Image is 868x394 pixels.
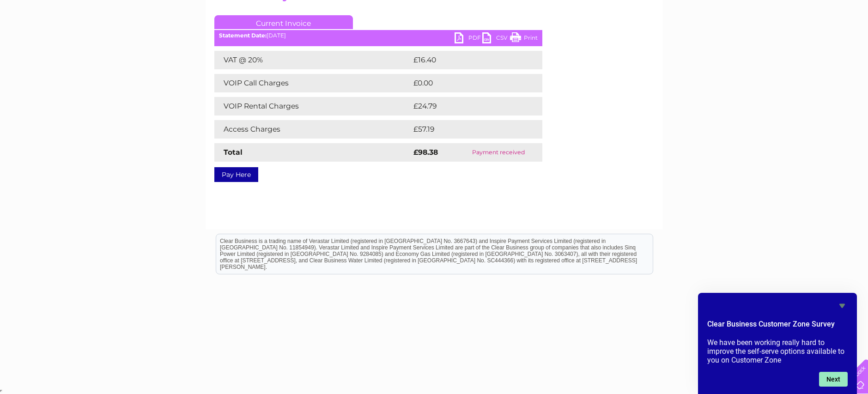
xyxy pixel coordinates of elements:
td: Access Charges [214,120,411,139]
td: Payment received [455,143,542,162]
button: Next question [819,372,848,387]
div: Clear Business is a trading name of Verastar Limited (registered in [GEOGRAPHIC_DATA] No. 3667643... [216,5,653,45]
strong: Total [224,148,243,157]
a: Current Invoice [214,15,353,29]
a: Telecoms [754,39,782,46]
strong: £98.38 [413,148,438,157]
a: Log out [838,39,859,46]
a: Energy [728,39,749,46]
a: Contact [807,39,829,46]
td: £24.79 [411,97,524,115]
td: VOIP Call Charges [214,74,411,92]
td: £16.40 [411,51,523,69]
td: £0.00 [411,74,521,92]
td: £57.19 [411,120,522,139]
div: [DATE] [214,32,542,39]
div: Clear Business Customer Zone Survey [707,300,848,387]
a: Pay Here [214,167,258,182]
a: Print [510,32,538,46]
a: 0333 014 3131 [694,5,758,16]
a: Water [705,39,723,46]
img: logo.png [30,24,78,52]
h2: Clear Business Customer Zone Survey [707,319,848,334]
b: Statement Date: [219,32,267,39]
button: Hide survey [837,300,848,311]
a: Blog [788,39,801,46]
a: PDF [455,32,482,46]
p: We have been working really hard to improve the self-serve options available to you on Customer Zone [707,338,848,364]
a: CSV [482,32,510,46]
td: VOIP Rental Charges [214,97,411,115]
td: VAT @ 20% [214,51,411,69]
